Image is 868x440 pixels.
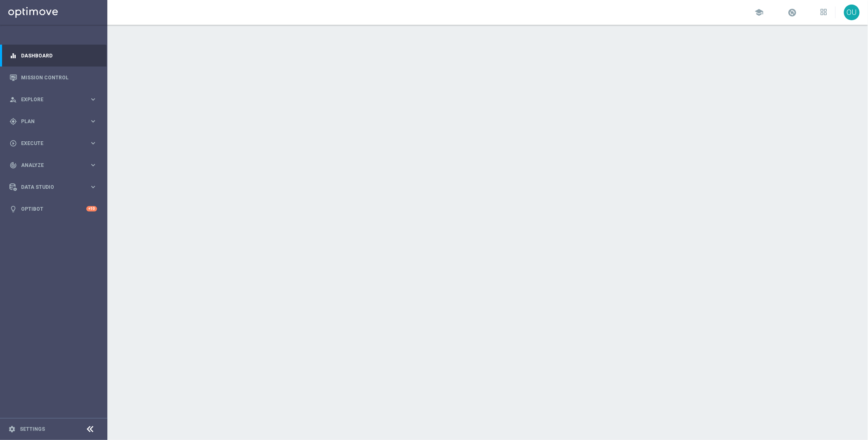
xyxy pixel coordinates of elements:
button: track_changes Analyze keyboard_arrow_right [9,162,97,169]
button: gps_fixed Plan keyboard_arrow_right [9,118,97,125]
button: Data Studio keyboard_arrow_right [9,184,97,190]
button: play_circle_outline Execute keyboard_arrow_right [9,140,97,147]
button: person_search Explore keyboard_arrow_right [9,96,97,103]
span: school [755,8,764,17]
i: keyboard_arrow_right [89,139,97,147]
button: equalizer Dashboard [9,52,97,59]
div: Execute [9,140,89,147]
div: Analyze [9,162,89,169]
div: Data Studio [9,183,89,191]
i: gps_fixed [9,118,17,125]
div: Mission Control [9,67,97,88]
span: Execute [21,141,89,146]
div: Explore [9,96,89,103]
button: Mission Control [9,74,97,81]
div: OU [844,5,860,20]
i: lightbulb [9,205,17,213]
span: Data Studio [21,185,89,190]
i: keyboard_arrow_right [89,95,97,103]
i: track_changes [9,162,17,169]
span: Analyze [21,163,89,168]
i: play_circle_outline [9,140,17,147]
i: keyboard_arrow_right [89,161,97,169]
button: lightbulb Optibot +10 [9,206,97,212]
a: Optibot [21,198,86,220]
div: Dashboard [9,45,97,67]
span: Explore [21,97,89,102]
a: Dashboard [21,45,97,67]
a: Mission Control [21,67,97,88]
i: keyboard_arrow_right [89,183,97,191]
i: settings [8,426,16,433]
i: person_search [9,96,17,103]
div: +10 [86,206,97,212]
div: Plan [9,118,89,125]
a: Settings [20,427,45,432]
i: equalizer [9,52,17,59]
i: keyboard_arrow_right [89,117,97,125]
span: Plan [21,119,89,124]
div: Optibot [9,198,97,220]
